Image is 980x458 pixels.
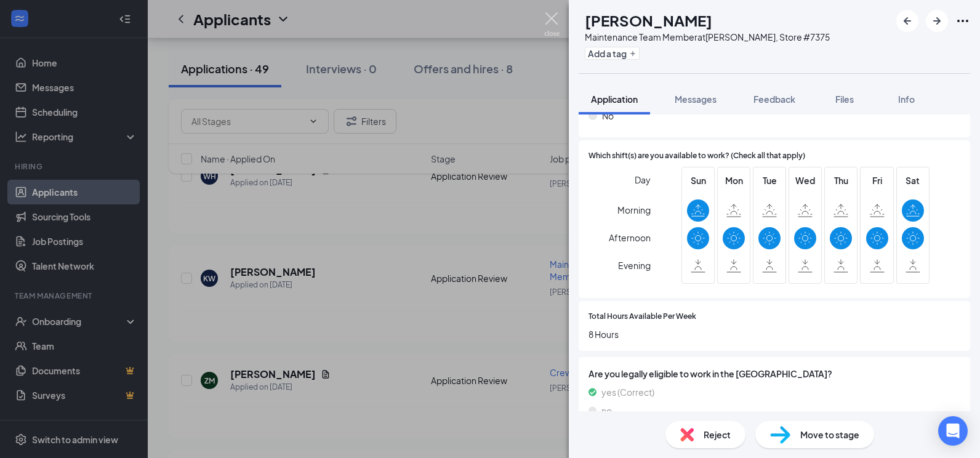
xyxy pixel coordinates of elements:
div: Open Intercom Messenger [938,416,968,446]
span: Day [635,173,651,187]
span: No [602,109,614,123]
button: ArrowRight [926,10,948,32]
span: Fri [866,174,888,187]
span: Files [835,94,854,105]
span: Afternoon [609,227,651,249]
span: Move to stage [800,428,859,441]
svg: Plus [629,50,637,57]
svg: Ellipses [955,14,970,28]
span: no [601,404,612,417]
span: Tue [758,174,781,187]
span: Are you legally eligible to work in the [GEOGRAPHIC_DATA]? [588,367,960,380]
span: Application [591,94,638,105]
span: Sun [687,174,709,187]
span: Messages [675,94,717,105]
span: Reject [704,428,731,441]
button: ArrowLeftNew [896,10,918,32]
span: Feedback [753,94,795,105]
div: Maintenance Team Member at [PERSON_NAME], Store #7375 [585,31,830,43]
span: Evening [618,254,651,276]
button: PlusAdd a tag [585,47,640,60]
span: Morning [617,199,651,221]
span: 8 Hours [588,327,960,341]
h1: [PERSON_NAME] [585,10,712,31]
span: Which shift(s) are you available to work? (Check all that apply) [588,150,805,162]
svg: ArrowRight [930,14,944,28]
span: Sat [902,174,924,187]
span: yes (Correct) [601,385,654,399]
span: Info [898,94,915,105]
span: Thu [830,174,852,187]
span: Mon [723,174,745,187]
svg: ArrowLeftNew [900,14,915,28]
span: Total Hours Available Per Week [588,311,696,323]
span: Wed [794,174,816,187]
